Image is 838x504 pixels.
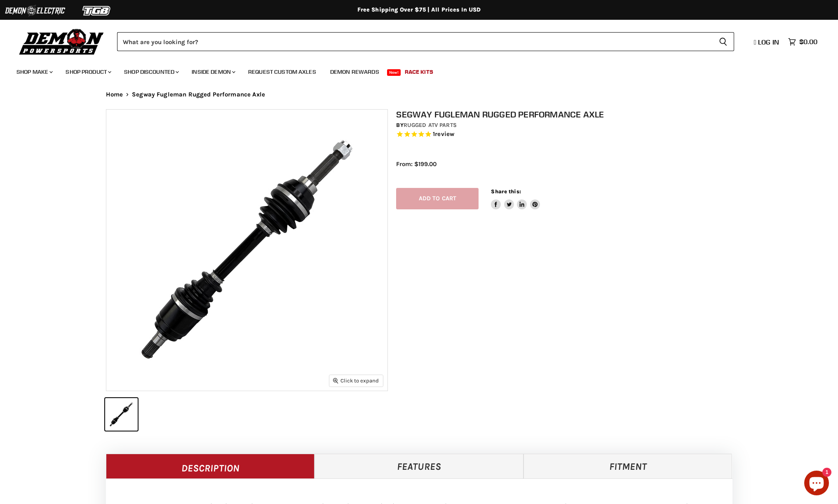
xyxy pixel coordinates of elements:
img: Demon Electric Logo 2 [4,3,66,19]
span: Share this: [491,188,521,195]
a: Features [315,454,523,478]
img: TGB Logo 2 [66,3,128,19]
span: Log in [758,38,779,46]
a: Demon Rewards [324,63,385,80]
form: Product [117,32,734,51]
div: Free Shipping Over $75 | All Prices In USD [89,6,749,14]
a: Request Custom Axles [242,63,322,80]
img: IMAGE [106,110,387,391]
a: Rugged ATV Parts [404,122,457,129]
a: Fitment [523,454,732,478]
button: Click to expand [329,375,383,386]
ul: Main menu [10,60,815,80]
span: Rated 5.0 out of 5 stars 1 reviews [396,130,741,139]
span: $0.00 [799,38,817,46]
span: review [435,130,454,138]
span: 1 reviews [433,130,454,138]
a: Description [106,454,315,478]
button: Search [712,32,734,51]
aside: Share this: [491,188,540,210]
a: Home [106,91,123,98]
inbox-online-store-chat: Shopify online store chat [802,471,831,497]
a: Race Kits [399,63,439,80]
input: Search [117,32,712,51]
a: $0.00 [784,36,822,48]
a: Log in [750,38,784,46]
nav: Breadcrumbs [89,91,749,98]
a: Shop Product [59,63,116,80]
button: IMAGE thumbnail [105,398,138,431]
h1: Segway Fugleman Rugged Performance Axle [396,109,741,120]
span: Click to expand [333,377,379,384]
span: New! [387,69,401,76]
div: by [396,121,741,130]
img: Demon Powersports [16,27,107,56]
a: Shop Make [10,63,58,80]
span: Segway Fugleman Rugged Performance Axle [132,91,265,98]
span: From: $199.00 [396,160,437,168]
a: Inside Demon [185,63,240,80]
a: Shop Discounted [118,63,184,80]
